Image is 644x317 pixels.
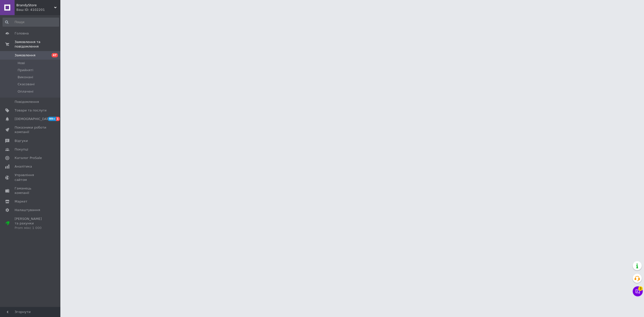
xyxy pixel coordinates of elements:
[15,117,52,121] span: [DEMOGRAPHIC_DATA]
[3,18,59,27] input: Пошук
[15,31,29,36] span: Головна
[48,117,56,121] span: 99+
[633,286,643,296] button: Чат з покупцем3
[18,82,35,87] span: Скасовані
[56,117,60,121] span: 1
[15,173,47,182] span: Управління сайтом
[16,8,60,12] div: Ваш ID: 4102201
[15,139,28,143] span: Відгуки
[16,3,54,8] span: BrandyStore
[15,156,42,160] span: Каталог ProSale
[15,217,47,230] span: [PERSON_NAME] та рахунки
[18,61,25,65] span: Нові
[18,68,33,72] span: Прийняті
[15,208,40,212] span: Налаштування
[15,100,39,104] span: Повідомлення
[15,147,28,152] span: Покупці
[15,164,32,169] span: Аналітика
[638,286,643,291] span: 3
[15,226,47,230] div: Prom мікс 1 000
[15,199,27,204] span: Маркет
[15,108,47,113] span: Товари та послуги
[52,53,58,57] span: 47
[15,40,60,49] span: Замовлення та повідомлення
[15,186,47,195] span: Гаманець компанії
[15,53,35,58] span: Замовлення
[15,125,47,134] span: Показники роботи компанії
[18,75,33,80] span: Виконані
[18,89,33,94] span: Оплачені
